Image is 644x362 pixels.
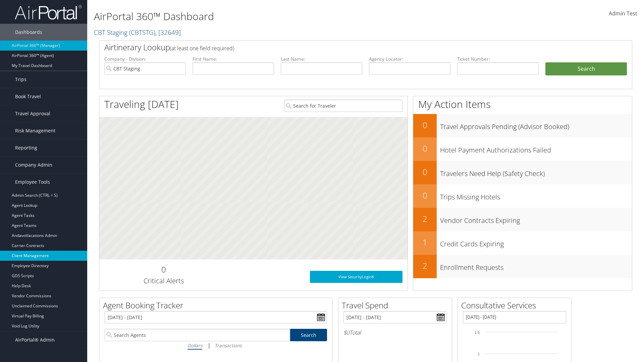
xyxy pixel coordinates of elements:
[15,174,50,190] span: Employee Tools
[104,42,583,53] h2: Airtinerary Lookup
[413,213,437,225] h2: 2
[342,300,452,311] h2: Travel Spend
[440,166,632,178] h3: Travelers Need Help (Safety Check)
[413,166,437,178] h2: 0
[413,237,437,248] h2: 1
[15,105,50,122] span: Travel Approval
[104,97,179,111] h1: Traveling [DATE]
[440,119,632,131] h3: Travel Approvals Pending (Advisor Booked)
[170,45,234,52] span: (at least one field required)
[290,329,327,341] a: Search
[609,10,637,17] span: Admin Test
[440,142,632,155] h3: Hotel Payment Authorizations Failed
[15,139,37,156] span: Reporting
[103,300,332,311] h2: Agent Booking Tracker
[187,342,202,349] i: Dollars
[94,28,181,37] a: CBT Staging
[155,28,181,37] span: , [ 32649 ]
[15,88,41,105] span: Book Travel
[413,190,437,201] h2: 0
[15,157,52,173] span: Company Admin
[440,189,632,202] h3: Trips Missing Hotels
[104,264,223,275] h2: 0
[413,119,437,131] h2: 0
[413,161,632,184] a: 0Travelers Need Help (Safety Check)
[413,208,632,231] a: 2Vendor Contracts Expiring
[413,137,632,161] a: 0Hotel Payment Authorizations Failed
[215,342,241,349] i: Transactions
[475,330,480,335] tspan: 1.5
[413,255,632,278] a: 2Enrollment Requests
[281,56,362,62] label: Last Name:
[15,71,26,88] span: Trips
[15,24,42,41] span: Dashboards
[193,56,274,62] label: First Name:
[440,259,632,272] h3: Enrollment Requests
[15,331,55,348] span: AirPortal® Admin
[343,329,350,336] span: $0
[15,4,82,20] img: airportal-logo.png
[129,28,155,37] span: ( CBTSTG )
[105,329,290,341] input: Search Agents
[413,231,632,255] a: 1Credit Cards Expiring
[440,236,632,249] h3: Credit Cards Expiring
[104,56,186,62] label: Company - Division:
[15,122,55,139] span: Risk Management
[609,3,637,24] a: Admin Test
[343,329,447,336] h6: Total
[94,9,456,23] h1: AirPortal 360™ Dashboard
[413,97,632,111] h1: My Action Items
[461,300,571,311] h2: Consultative Services
[545,62,627,76] button: Search
[413,114,632,137] a: 0Travel Approvals Pending (Advisor Booked)
[457,56,539,62] label: Ticket Number:
[413,143,437,154] h2: 0
[310,271,402,283] a: View SecurityLogic®
[413,184,632,208] a: 0Trips Missing Hotels
[413,260,437,271] h2: 2
[105,341,327,350] div: |
[284,100,402,112] input: Search for Traveler
[440,213,632,225] h3: Vendor Contracts Expiring
[369,56,450,62] label: Agency Locator:
[104,276,223,286] h3: Critical Alerts
[478,352,480,356] tspan: 1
